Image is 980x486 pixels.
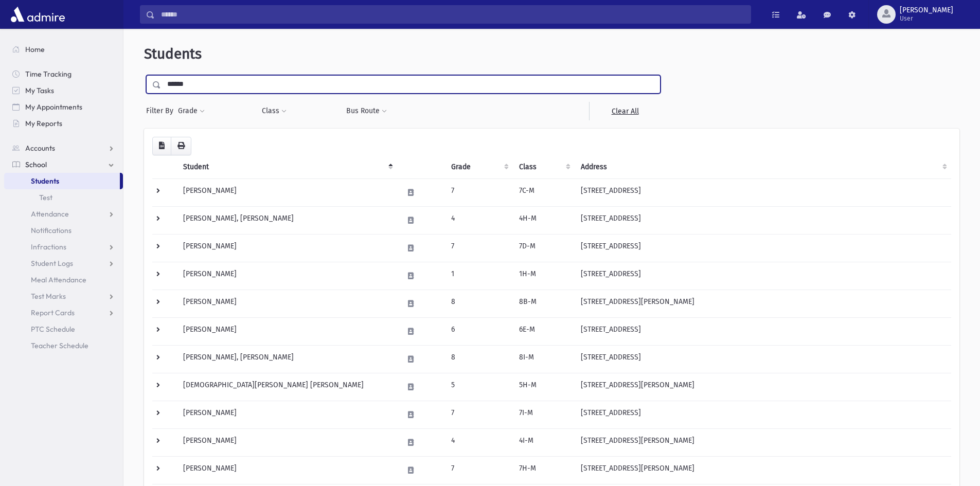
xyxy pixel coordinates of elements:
td: [STREET_ADDRESS] [575,178,951,206]
td: [STREET_ADDRESS] [575,234,951,262]
span: Students [144,45,202,62]
span: Infractions [31,242,66,251]
span: PTC Schedule [31,325,75,334]
a: Time Tracking [4,66,123,82]
a: My Tasks [4,82,123,99]
td: 4 [445,428,513,456]
img: AdmirePro [8,4,67,25]
td: [DEMOGRAPHIC_DATA][PERSON_NAME] [PERSON_NAME] [177,373,397,401]
td: [PERSON_NAME] [177,290,397,317]
td: 7 [445,456,513,484]
a: Notifications [4,222,123,239]
td: [STREET_ADDRESS] [575,401,951,428]
button: CSV [152,137,171,155]
td: 1 [445,262,513,290]
th: Class: activate to sort column ascending [513,155,575,179]
td: [STREET_ADDRESS] [575,206,951,234]
a: Infractions [4,239,123,255]
a: My Reports [4,115,123,132]
a: Clear All [589,102,661,120]
button: Bus Route [346,102,387,120]
td: 8B-M [513,290,575,317]
a: PTC Schedule [4,321,123,337]
a: Report Cards [4,304,123,321]
td: [STREET_ADDRESS][PERSON_NAME] [575,373,951,401]
span: Filter By [146,105,177,116]
a: Test Marks [4,288,123,304]
a: School [4,156,123,173]
span: Home [25,45,45,54]
td: 8 [445,345,513,373]
span: Attendance [31,209,69,219]
td: [STREET_ADDRESS][PERSON_NAME] [575,290,951,317]
td: [PERSON_NAME] [177,317,397,345]
th: Student: activate to sort column descending [177,155,397,179]
td: 7 [445,401,513,428]
a: Student Logs [4,255,123,272]
td: 4H-M [513,206,575,234]
span: User [900,14,953,23]
td: [PERSON_NAME] [177,428,397,456]
span: Test Marks [31,292,66,301]
a: My Appointments [4,99,123,115]
td: 5 [445,373,513,401]
td: [STREET_ADDRESS][PERSON_NAME] [575,456,951,484]
th: Grade: activate to sort column ascending [445,155,513,179]
a: Home [4,41,123,58]
a: Test [4,189,123,206]
td: 7D-M [513,234,575,262]
a: Accounts [4,140,123,156]
td: 4 [445,206,513,234]
span: Students [31,176,59,186]
span: My Tasks [25,86,54,95]
button: Print [171,137,191,155]
th: Address: activate to sort column ascending [575,155,951,179]
span: Notifications [31,226,72,235]
td: [STREET_ADDRESS][PERSON_NAME] [575,428,951,456]
span: School [25,160,47,169]
td: [STREET_ADDRESS] [575,317,951,345]
td: [PERSON_NAME], [PERSON_NAME] [177,206,397,234]
td: [PERSON_NAME] [177,456,397,484]
td: [PERSON_NAME], [PERSON_NAME] [177,345,397,373]
td: 6E-M [513,317,575,345]
td: [PERSON_NAME] [177,234,397,262]
span: Teacher Schedule [31,341,88,350]
span: Accounts [25,143,55,153]
span: Meal Attendance [31,275,86,284]
td: 8I-M [513,345,575,373]
td: [PERSON_NAME] [177,178,397,206]
td: [STREET_ADDRESS] [575,262,951,290]
input: Search [155,5,751,24]
td: [PERSON_NAME] [177,262,397,290]
span: Report Cards [31,308,75,317]
td: 7H-M [513,456,575,484]
span: My Reports [25,119,62,128]
a: Attendance [4,206,123,222]
span: Student Logs [31,259,73,268]
td: 7I-M [513,401,575,428]
td: [STREET_ADDRESS] [575,345,951,373]
td: 6 [445,317,513,345]
span: Time Tracking [25,69,72,79]
td: 4I-M [513,428,575,456]
td: 7C-M [513,178,575,206]
button: Class [261,102,287,120]
td: 1H-M [513,262,575,290]
span: My Appointments [25,102,82,112]
td: [PERSON_NAME] [177,401,397,428]
td: 8 [445,290,513,317]
td: 7 [445,178,513,206]
a: Meal Attendance [4,272,123,288]
button: Grade [177,102,205,120]
td: 7 [445,234,513,262]
a: Students [4,173,120,189]
span: [PERSON_NAME] [900,6,953,14]
td: 5H-M [513,373,575,401]
a: Teacher Schedule [4,337,123,354]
